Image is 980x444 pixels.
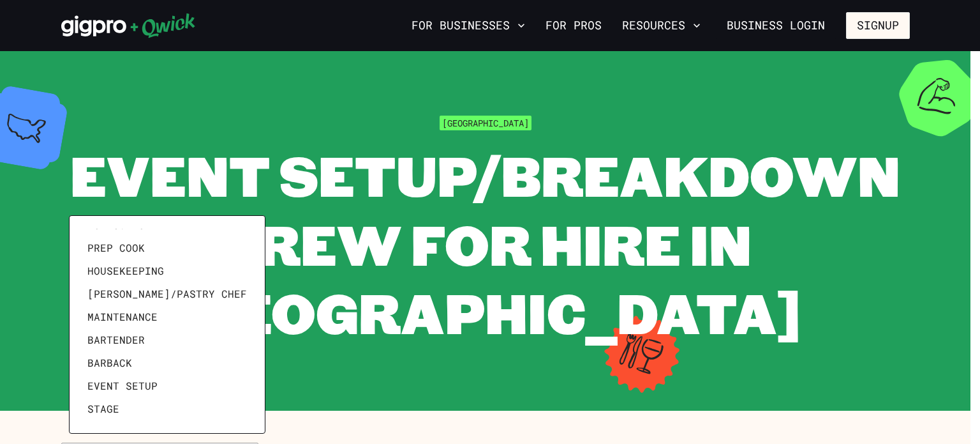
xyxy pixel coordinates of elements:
[87,356,132,369] span: Barback
[87,241,145,254] span: Prep Cook
[87,264,164,277] span: Housekeeping
[87,379,158,392] span: Event Setup
[87,402,119,415] span: Stage
[82,229,252,420] ul: View different position
[87,310,158,323] span: Maintenance
[87,333,145,346] span: Bartender
[87,287,247,300] span: [PERSON_NAME]/Pastry Chef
